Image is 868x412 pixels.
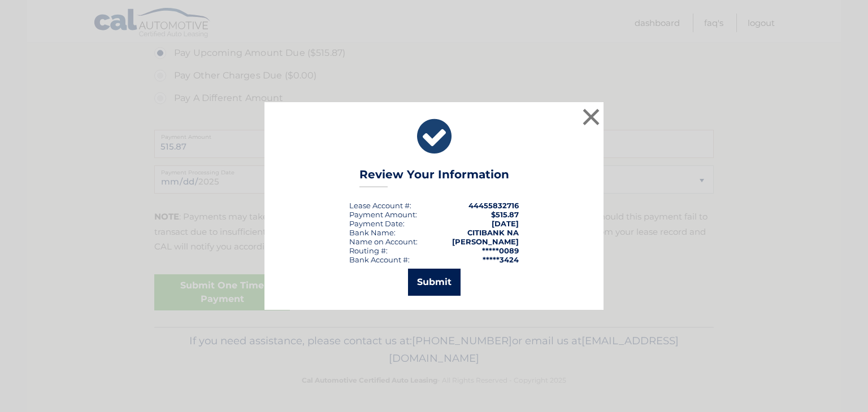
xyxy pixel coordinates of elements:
[349,237,418,246] div: Name on Account:
[349,246,388,255] div: Routing #:
[349,219,405,228] div: :
[452,237,519,246] strong: [PERSON_NAME]
[492,219,519,228] span: [DATE]
[408,269,461,296] button: Submit
[467,228,519,237] strong: CITIBANK NA
[349,255,410,264] div: Bank Account #:
[349,228,396,237] div: Bank Name:
[359,168,509,187] h3: Review Your Information
[468,201,519,210] strong: 44455832716
[580,106,602,128] button: ×
[349,219,403,228] span: Payment Date
[349,210,417,219] div: Payment Amount:
[349,201,411,210] div: Lease Account #:
[491,210,519,219] span: $515.87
